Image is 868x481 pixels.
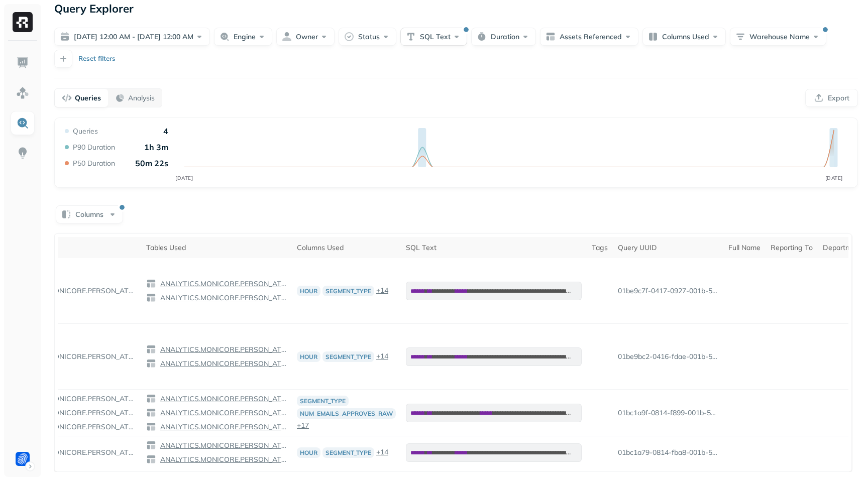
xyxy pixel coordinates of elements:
[158,345,287,354] p: ANALYTICS.MONICORE.PERSON_ATTRIBUTES_SESSIONS_SAMPLED
[158,455,287,464] p: ANALYTICS.MONICORE.PERSON_ATTRIBUTES_NUMERICAL_BUCKETS
[471,28,536,46] button: Duration
[146,422,156,432] img: table
[16,147,29,160] img: Insights
[6,394,136,404] p: ANALYTICS.MONICORE.PERSON_ATTRIBUTES_UNPIVOTED_SESSIONS_FLATTENED_CATEGORICAL_METRICS
[339,28,396,46] button: Status
[730,28,826,46] button: Warehouse Name
[6,408,136,418] p: ANALYTICS.MONICORE.PERSON_ATTRIBUTES_UNPIVOTED_SESSIONS_CATEGORICAL_METRICS
[618,243,718,253] div: Query UUID
[618,408,718,418] p: 01bc1a9f-0814-f899-001b-59034275067a
[73,143,115,152] p: P90 Duration
[805,89,858,107] button: Export
[297,351,320,362] p: HOUR
[54,28,210,46] button: [DATE] 12:00 AM - [DATE] 12:00 AM
[728,243,761,253] div: Full Name
[158,441,287,450] p: ANALYTICS.MONICORE.PERSON_ATTRIBUTES_SESSIONS_SAMPLED
[6,286,136,296] p: ANALYTICS.MONICORE.PERSON_ATTRIBUTES_UNPIVOTED_SESSIONS_MODEL_ATTRIBUTES
[144,142,168,152] p: 1h 3m
[158,394,287,404] p: ANALYTICS.MONICORE.PERSON_ATTRIBUTES_UNPIVOTED_SESSIONS_FLATTENED_CATEGORICAL_METRICS
[73,159,115,168] p: P50 Duration
[6,448,136,457] p: ANALYTICS.MONICORE.PERSON_ATTRIBUTES_UNPIVOTED_SESSIONS_MODEL_ATTRIBUTES
[297,243,396,253] div: Columns Used
[618,448,718,457] p: 01bc1a79-0814-fba8-001b-59034274674e
[16,56,29,69] img: Dashboard
[618,352,718,362] p: 01be9bc2-0416-fdae-001b-59035679d84a
[297,447,320,458] p: HOUR
[128,93,155,103] p: Analysis
[175,175,193,181] tspan: [DATE]
[156,408,287,418] a: ANALYTICS.MONICORE.PERSON_ATTRIBUTES_UNPIVOTED_SESSIONS_CATEGORICAL_METRICS
[146,440,156,450] img: table
[156,441,287,450] a: ANALYTICS.MONICORE.PERSON_ATTRIBUTES_SESSIONS_SAMPLED
[376,351,388,362] p: + 14
[146,394,156,404] img: table
[156,394,287,404] a: ANALYTICS.MONICORE.PERSON_ATTRIBUTES_UNPIVOTED_SESSIONS_FLATTENED_CATEGORICAL_METRICS
[592,243,608,253] div: Tags
[376,447,388,458] p: + 14
[16,452,30,466] img: Forter
[322,351,374,362] p: SEGMENT_TYPE
[276,28,335,46] button: Owner
[297,286,320,296] p: HOUR
[156,422,287,432] a: ANALYTICS.MONICORE.PERSON_ATTRIBUTES_UNPIVOTED_SESSIONS_MODEL_ATTRIBUTES_CATEGORICAL_METRICS
[158,359,287,369] p: ANALYTICS.MONICORE.PERSON_ATTRIBUTES_NUMERICAL_BUCKETS
[156,279,287,289] a: ANALYTICS.MONICORE.PERSON_ATTRIBUTES_SESSIONS_SAMPLED
[156,359,287,369] a: ANALYTICS.MONICORE.PERSON_ATTRIBUTES_NUMERICAL_BUCKETS
[158,279,287,289] p: ANALYTICS.MONICORE.PERSON_ATTRIBUTES_SESSIONS_SAMPLED
[13,12,33,32] img: Ryft
[158,422,287,432] p: ANALYTICS.MONICORE.PERSON_ATTRIBUTES_UNPIVOTED_SESSIONS_MODEL_ATTRIBUTES_CATEGORICAL_METRICS
[297,421,309,430] p: + 17
[146,344,156,354] img: table
[56,205,123,223] button: Columns
[135,158,168,168] p: 50m 22s
[6,352,136,362] p: ANALYTICS.MONICORE.PERSON_ATTRIBUTES_UNPIVOTED_SESSIONS_MODEL_ATTRIBUTES
[163,126,168,136] p: 4
[297,396,349,406] p: SEGMENT_TYPE
[16,116,29,130] img: Query Explorer
[73,127,98,136] p: Queries
[540,28,638,46] button: Assets Referenced
[400,28,467,46] button: SQL Text
[823,243,862,253] div: Department
[146,408,156,418] img: table
[642,28,726,46] button: Columns Used
[146,243,287,253] div: Tables Used
[158,408,287,418] p: ANALYTICS.MONICORE.PERSON_ATTRIBUTES_UNPIVOTED_SESSIONS_CATEGORICAL_METRICS
[78,54,116,64] p: Reset filters
[376,286,388,296] p: + 14
[146,358,156,369] img: table
[146,279,156,289] img: table
[75,93,101,103] p: Queries
[322,286,374,296] p: SEGMENT_TYPE
[156,455,287,464] a: ANALYTICS.MONICORE.PERSON_ATTRIBUTES_NUMERICAL_BUCKETS
[6,422,136,432] p: ANALYTICS.MONICORE.PERSON_ATTRIBUTES_UNPIVOTED_SESSIONS_MODEL_ATTRIBUTES_CATEGORICAL_METRICS
[322,447,374,458] p: SEGMENT_TYPE
[771,243,813,253] div: Reporting to
[297,408,396,419] p: NUM_EMAILS_APPROVES_RAW
[146,454,156,464] img: table
[156,345,287,354] a: ANALYTICS.MONICORE.PERSON_ATTRIBUTES_SESSIONS_SAMPLED
[406,243,582,253] div: SQL Text
[146,293,156,303] img: table
[16,86,29,99] img: Assets
[618,286,718,296] p: 01be9c7f-0417-0927-001b-5903567fb752
[825,175,843,181] tspan: [DATE]
[214,28,272,46] button: Engine
[158,293,287,303] p: ANALYTICS.MONICORE.PERSON_ATTRIBUTES_NUMERICAL_BUCKETS
[156,293,287,303] a: ANALYTICS.MONICORE.PERSON_ATTRIBUTES_NUMERICAL_BUCKETS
